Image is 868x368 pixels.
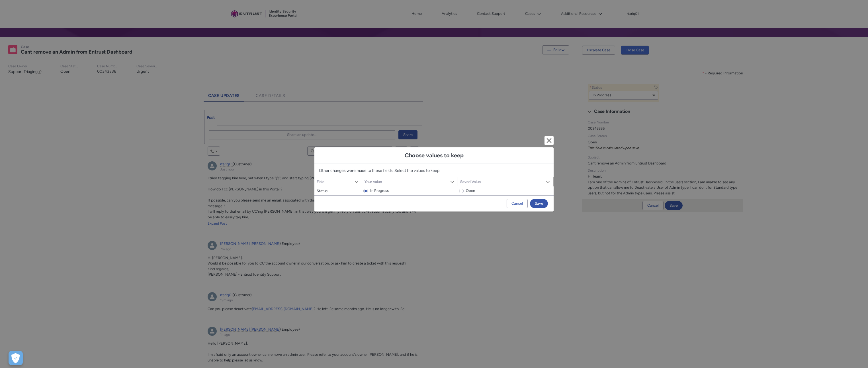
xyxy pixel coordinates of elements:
[530,199,548,208] button: Save
[370,188,389,193] lightning-formatted-text: In Progress
[9,351,23,365] button: Open Preferences
[319,152,549,159] h1: Choose values to keep
[314,164,554,177] p: Other changes were made to these fields. Select the values to keep.
[466,188,475,193] lightning-formatted-text: Open
[507,199,528,208] button: Cancel
[317,189,327,193] lightning-formatted-text: Status
[544,136,554,145] button: Cancel and close
[9,351,23,365] div: Cookie Preferences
